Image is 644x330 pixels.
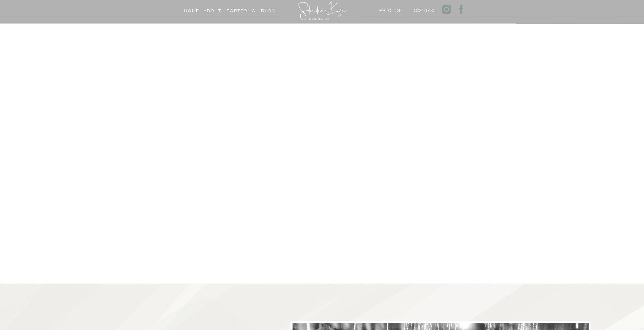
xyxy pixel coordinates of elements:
[226,7,250,12] a: Portfolio
[203,7,221,12] a: About
[375,200,474,232] p: Creative Wedding & Engagement Photographer & Film Maker Based in [GEOGRAPHIC_DATA]
[182,7,201,12] a: Home
[257,7,280,12] a: Blog
[414,7,433,12] a: Contact
[379,7,399,12] a: PRICING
